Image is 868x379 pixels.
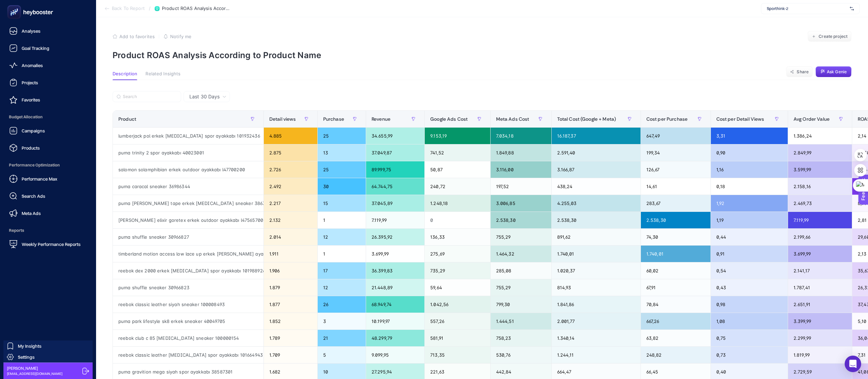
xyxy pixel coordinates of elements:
[425,296,490,313] div: 1.042,56
[113,71,137,80] button: Description
[711,195,788,212] div: 1,92
[318,229,366,245] div: 12
[491,229,551,245] div: 755,29
[552,212,641,228] div: 2.538,30
[318,347,366,363] div: 5
[491,144,551,161] div: 1.849,88
[491,279,551,296] div: 755,29
[18,343,42,349] span: My Insights
[264,262,317,279] div: 1.906
[491,178,551,195] div: 197,52
[711,262,788,279] div: 0,54
[808,31,852,42] button: Create project
[5,141,91,155] a: Products
[845,356,861,372] div: Open Intercom Messenger
[264,195,317,212] div: 2.217
[491,347,551,363] div: 530,76
[788,178,852,195] div: 2.158,16
[491,128,551,144] div: 7.034,18
[491,313,551,329] div: 1.444,51
[641,347,711,363] div: 248,82
[5,189,91,203] a: Search Ads
[5,224,91,237] span: Reports
[788,212,852,228] div: 7.119,99
[366,144,424,161] div: 37.049,87
[5,76,91,89] a: Projects
[425,195,490,212] div: 1.248,18
[113,313,263,329] div: puma park lifestyle sk8 erkek sneaker 40049705
[264,144,317,161] div: 2.875
[641,212,711,228] div: 2.538,30
[113,347,263,363] div: reebok classic leather [MEDICAL_DATA] spor ayakkabı 101664943
[425,229,490,245] div: 136,33
[264,313,317,329] div: 1.852
[788,262,852,279] div: 2.141,17
[5,110,91,124] span: Budget Allocation
[318,296,366,313] div: 26
[113,50,852,60] p: Product ROAS Analysis According to Product Name
[372,116,390,122] span: Revenue
[711,161,788,178] div: 1,16
[366,262,424,279] div: 36.399,83
[797,69,809,75] span: Share
[5,206,91,220] a: Meta Ads
[552,279,641,296] div: 814,93
[22,128,45,133] span: Campaigns
[318,330,366,346] div: 21
[711,212,788,228] div: 1,19
[113,144,263,161] div: puma trinity 2 spor ayakkabı 40023001
[641,144,711,161] div: 199,34
[18,354,35,360] span: Settings
[552,229,641,245] div: 891,62
[113,212,263,228] div: [PERSON_NAME] elixir goretex erkek outdoor ayakkabı l47565700
[113,296,263,313] div: reebok classic leather siyah sneaker 100008493
[318,246,366,262] div: 1
[711,144,788,161] div: 0,90
[22,210,41,216] span: Meta Ads
[323,116,344,122] span: Purchase
[788,330,852,346] div: 2.299,99
[711,347,788,363] div: 0,73
[264,246,317,262] div: 1.911
[711,128,788,144] div: 3,31
[264,279,317,296] div: 1.879
[22,63,43,68] span: Anomalies
[264,229,317,245] div: 2.014
[552,128,641,144] div: 16.187,37
[425,347,490,363] div: 713,35
[5,172,91,186] a: Performance Max
[788,279,852,296] div: 1.787,41
[318,128,366,144] div: 25
[113,71,137,77] span: Description
[366,195,424,212] div: 37.045,89
[552,144,641,161] div: 2.591,40
[425,212,490,228] div: 0
[113,195,263,212] div: puma [PERSON_NAME] tape erkek [MEDICAL_DATA] sneaker 38638101
[794,116,830,122] span: Avg Order Value
[425,246,490,262] div: 275,69
[641,246,711,262] div: 1.740,01
[22,176,57,182] span: Performance Max
[788,246,852,262] div: 3.699,99
[22,193,45,199] span: Search Ads
[711,229,788,245] div: 0,44
[425,330,490,346] div: 581,91
[22,45,49,51] span: Goal Tracking
[145,71,180,77] span: Related Insights
[425,144,490,161] div: 741,52
[491,195,551,212] div: 3.006,85
[264,347,317,363] div: 1.709
[22,80,38,85] span: Projects
[786,66,813,77] button: Share
[7,366,62,371] span: [PERSON_NAME]
[318,279,366,296] div: 12
[113,161,263,178] div: salomon solamphibian erkek outdoor ayakkabı l47700200
[716,116,764,122] span: Cost per Detail Views
[113,178,263,195] div: puma caracal sneaker 36986344
[366,330,424,346] div: 48.299,79
[149,6,151,11] span: /
[7,371,62,376] span: [EMAIL_ADDRESS][DOMAIN_NAME]
[162,6,231,11] span: Product ROAS Analysis According to Product Name
[123,94,177,99] input: Search
[22,241,81,247] span: Weekly Performance Reports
